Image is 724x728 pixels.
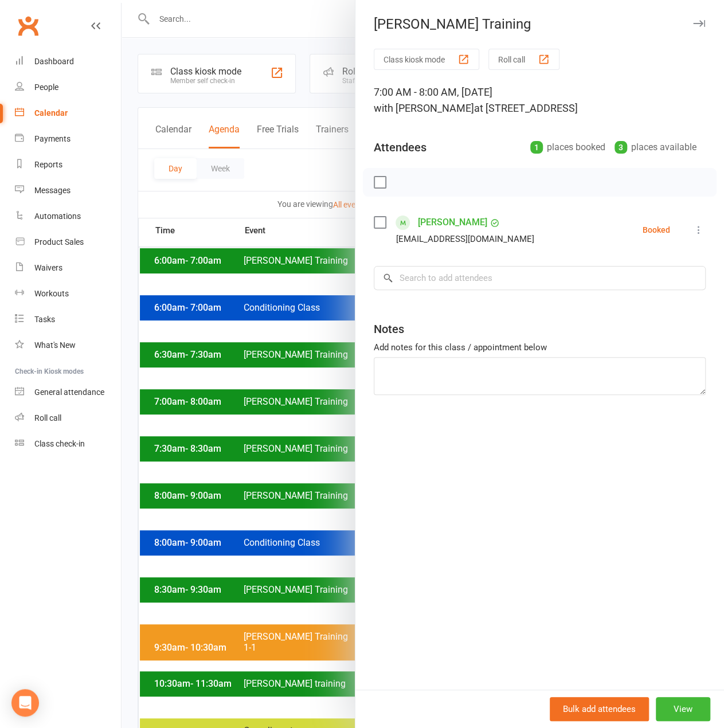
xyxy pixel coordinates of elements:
[15,100,121,126] a: Calendar
[34,57,74,66] div: Dashboard
[615,139,696,155] div: places available
[530,141,543,154] div: 1
[34,413,61,422] div: Roll call
[15,75,121,100] a: People
[396,232,534,246] div: [EMAIL_ADDRESS][DOMAIN_NAME]
[34,439,85,448] div: Class check-in
[15,332,121,358] a: What's New
[15,49,121,75] a: Dashboard
[374,340,706,354] div: Add notes for this class / appointment below
[530,139,605,155] div: places booked
[643,226,670,234] div: Booked
[374,84,706,116] div: 7:00 AM - 8:00 AM, [DATE]
[374,139,426,155] div: Attendees
[15,126,121,152] a: Payments
[15,178,121,203] a: Messages
[15,152,121,178] a: Reports
[355,16,724,32] div: [PERSON_NAME] Training
[488,49,559,70] button: Roll call
[34,388,104,397] div: General attendance
[550,697,649,721] button: Bulk add attendees
[34,108,68,118] div: Calendar
[474,102,578,114] span: at [STREET_ADDRESS]
[15,379,121,405] a: General attendance kiosk mode
[15,405,121,431] a: Roll call
[34,237,84,246] div: Product Sales
[15,229,121,255] a: Product Sales
[15,281,121,307] a: Workouts
[656,697,710,721] button: View
[34,83,58,92] div: People
[14,11,42,40] a: Clubworx
[34,315,55,324] div: Tasks
[34,289,69,298] div: Workouts
[34,186,71,195] div: Messages
[15,203,121,229] a: Automations
[15,255,121,281] a: Waivers
[34,340,76,350] div: What's New
[615,141,627,154] div: 3
[374,49,479,70] button: Class kiosk mode
[11,689,39,717] div: Open Intercom Messenger
[34,212,81,221] div: Automations
[374,266,706,290] input: Search to add attendees
[15,431,121,457] a: Class kiosk mode
[34,134,71,143] div: Payments
[34,263,62,272] div: Waivers
[15,307,121,332] a: Tasks
[34,160,62,169] div: Reports
[374,321,404,337] div: Notes
[418,213,487,232] a: [PERSON_NAME]
[374,102,474,114] span: with [PERSON_NAME]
